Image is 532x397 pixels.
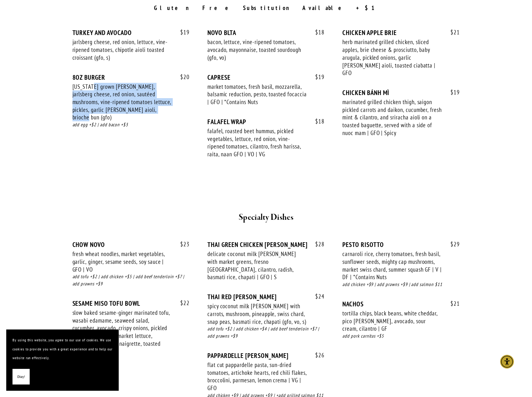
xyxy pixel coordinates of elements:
div: THAI GREEN CHICKEN [PERSON_NAME] [207,241,325,249]
div: PAPPARDELLE [PERSON_NAME] [207,352,325,359]
div: CAPRESE [207,73,325,81]
div: add egg +$2 | add bacon +$3 [72,121,190,128]
span: $ [180,73,183,81]
div: carnaroli rice, cherry tomatoes, fresh basil, sunflower seeds, mighty cap mushrooms, market swiss... [342,250,442,281]
div: CHICKEN APPLE BRIE [342,29,460,37]
div: NOVO BLTA [207,29,325,37]
span: 18 [309,29,325,36]
div: 8OZ BURGER [72,73,190,81]
span: $ [315,118,318,125]
span: $ [315,293,318,300]
div: flat cut pappardelle pasta, sun-dried tomatoes, artichoke hearts, red chili flakes, broccolini, p... [207,361,307,392]
strong: Gluten Free Substitution Available +$1 [154,4,378,12]
div: marinated grilled chicken thigh, saigon pickled carrots and daikon, cucumber, fresh mint & cilant... [342,98,442,137]
div: herb marinated grilled chicken, sliced apples, brie cheese & prosciutto, baby arugula, pickled on... [342,38,442,77]
div: spicy coconut milk [PERSON_NAME] with carrots, mushroom, pineapple, swiss chard, snap peas, basma... [207,302,307,325]
span: 22 [174,299,190,307]
div: add tofu +$2 | add chicken +$4 | add beef tenderloin +$7 | add prawns +$9 [207,325,325,340]
div: delicate coconut milk [PERSON_NAME] with market greens, fresno [GEOGRAPHIC_DATA], cilantro, radis... [207,250,307,281]
span: $ [450,240,454,248]
span: $ [315,240,318,248]
span: $ [315,28,318,36]
div: FALAFEL WRAP [207,118,325,126]
div: bacon, lettuce, vine-ripened tomatoes, avocado, mayonnaise, toasted sourdough (gfo, vo) [207,38,307,61]
span: $ [180,240,183,248]
span: 19 [309,73,325,81]
span: 29 [444,241,460,248]
div: add tofu +$2 | add chicken +$5 | add beef tenderloin +$7 | add prawns +$9 [72,273,190,288]
span: 18 [309,118,325,125]
p: By using this website, you agree to our use of cookies. We use cookies to provide you with a grea... [12,336,112,363]
span: $ [315,73,318,81]
span: Okay! [17,372,25,381]
div: slow baked sesame-ginger marinated tofu, wasabi edamame, seaweed salad, cucumber, avocado, crispy... [72,309,172,355]
span: $ [315,351,318,359]
span: $ [180,28,183,36]
div: Accessibility Menu [500,355,514,369]
span: 19 [174,29,190,36]
span: 28 [309,241,325,248]
span: 21 [444,300,460,307]
div: CHICKEN BÁNH MÌ [342,89,460,97]
div: TURKEY AND AVOCADO [72,29,190,37]
div: [US_STATE] grown [PERSON_NAME], jarlsberg cheese, red onion, sautéed mushrooms, vine-ripened toma... [72,83,172,122]
div: fresh wheat noodles, market vegetables, garlic, ginger, sesame seeds, soy sauce | GFO | VO [72,250,172,273]
span: 24 [309,293,325,300]
div: PESTO RISOTTO [342,241,460,249]
div: market tomatoes, fresh basil, mozzarella, balsamic reduction, pesto, toasted focaccia | GFO | *Co... [207,83,307,106]
span: 20 [174,73,190,81]
span: 19 [444,89,460,96]
div: jarlsberg cheese, red onion, lettuce, vine-ripened tomatoes, chipotle aioli toasted croissant (gf... [72,38,172,61]
span: 26 [309,352,325,359]
span: $ [450,300,454,307]
div: SESAME MISO TOFU BOWL [72,299,190,307]
strong: Specialty Dishes [239,212,293,223]
div: falafel, roasted beet hummus, pickled vegetables, lettuce, red onion, vine-ripened tomatoes, cila... [207,127,307,158]
span: 21 [444,29,460,36]
span: 23 [174,241,190,248]
div: NACHOS [342,300,460,308]
div: CHOW NOVO [72,241,190,249]
div: THAI RED [PERSON_NAME] [207,293,325,301]
div: add pork carnitas +$5 [342,333,460,340]
section: Cookie banner [6,329,119,391]
span: $ [450,88,454,96]
span: $ [450,28,454,36]
div: add chicken +$9 | add prawns +$9 | add salmon $11 [342,281,460,288]
span: $ [180,299,183,307]
div: tortilla chips, black beans, white cheddar, pico [PERSON_NAME], avocado, sour cream, cilantro | GF [342,309,442,333]
button: Okay! [12,369,30,385]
